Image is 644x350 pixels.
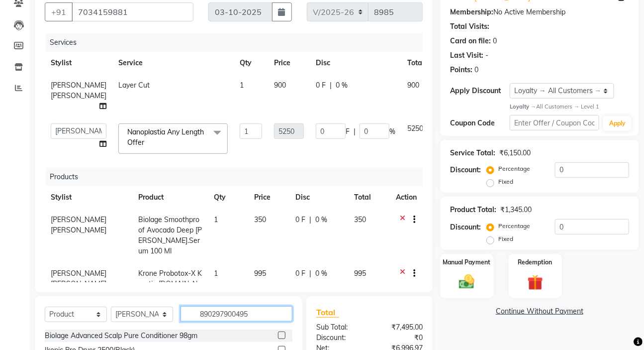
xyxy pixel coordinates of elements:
th: Stylist [45,52,112,74]
label: Redemption [518,258,552,267]
span: Biolage Smoothproof Avocado Deep [PERSON_NAME].Serum 100 Ml [138,215,202,255]
th: Price [268,52,310,74]
div: 0 [493,36,497,46]
span: 900 [274,81,286,90]
img: _gift.svg [523,273,548,292]
span: 0 % [315,215,327,225]
th: Qty [234,52,268,74]
a: Continue Without Payment [442,306,637,317]
th: Total [348,186,390,209]
input: Enter Offer / Coupon Code [510,115,599,130]
span: 0 F [295,215,305,225]
div: ₹0 [369,333,430,343]
span: 1 [240,81,244,90]
span: Nanoplastia Any Length Offer [127,127,204,147]
div: Coupon Code [450,118,510,128]
div: ₹1,345.00 [500,205,532,215]
div: Apply Discount [450,86,510,96]
div: Card on file: [450,36,491,46]
div: Sub Total: [309,322,369,333]
label: Fixed [498,234,513,243]
span: 900 [407,81,419,90]
label: Percentage [498,164,530,173]
div: Points: [450,65,472,75]
span: 0 F [316,80,326,91]
a: x [144,138,149,147]
th: Service [112,52,234,74]
span: % [389,126,395,137]
span: Krone Probotox-X Keratin [DOMAIN_NAME] Cleanser 200 Ml [138,269,202,309]
div: ₹7,495.00 [369,322,430,333]
span: 0 % [336,80,348,91]
span: 995 [354,269,366,278]
span: 0 F [295,268,305,279]
label: Percentage [498,222,530,231]
div: 0 [474,65,478,75]
th: Action [390,186,423,209]
div: Discount: [309,333,369,343]
th: Disc [289,186,348,209]
span: | [330,80,332,91]
th: Disc [310,52,401,74]
th: Product [132,186,208,209]
span: 5250 [407,124,423,133]
div: Services [46,33,430,52]
label: Manual Payment [443,258,491,267]
div: Discount: [450,222,481,233]
div: Membership: [450,7,493,17]
span: 350 [254,215,266,224]
div: Products [46,168,430,186]
th: Stylist [45,186,132,209]
input: Search or Scan [181,306,292,322]
span: Layer Cut [118,81,150,90]
th: Price [248,186,290,209]
span: [PERSON_NAME] [PERSON_NAME] [51,81,106,100]
span: | [309,268,311,279]
span: 0 % [315,268,327,279]
th: Total [401,52,430,74]
span: 1 [214,215,218,224]
div: Biolage Advanced Scalp Pure Conditioner 98gm [45,331,197,341]
span: 350 [354,215,366,224]
button: Apply [603,116,632,131]
span: [PERSON_NAME] [PERSON_NAME] [51,269,106,288]
div: Service Total: [450,148,495,158]
div: No Active Membership [450,7,629,17]
span: 1 [214,269,218,278]
span: Total [316,307,339,318]
div: Product Total: [450,205,496,215]
input: Search by Name/Mobile/Email/Code [72,2,193,21]
button: +91 [45,2,73,21]
label: Fixed [498,177,513,186]
div: Discount: [450,165,481,175]
div: ₹6,150.00 [499,148,531,158]
span: 995 [254,269,266,278]
span: | [309,215,311,225]
span: F [346,126,350,137]
th: Qty [208,186,248,209]
div: All Customers → Level 1 [510,103,629,111]
img: _cash.svg [454,273,479,291]
strong: Loyalty → [510,103,536,110]
span: | [354,126,356,137]
div: - [485,50,488,61]
div: Total Visits: [450,21,489,32]
span: [PERSON_NAME] [PERSON_NAME] [51,215,106,234]
div: Last Visit: [450,50,483,61]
